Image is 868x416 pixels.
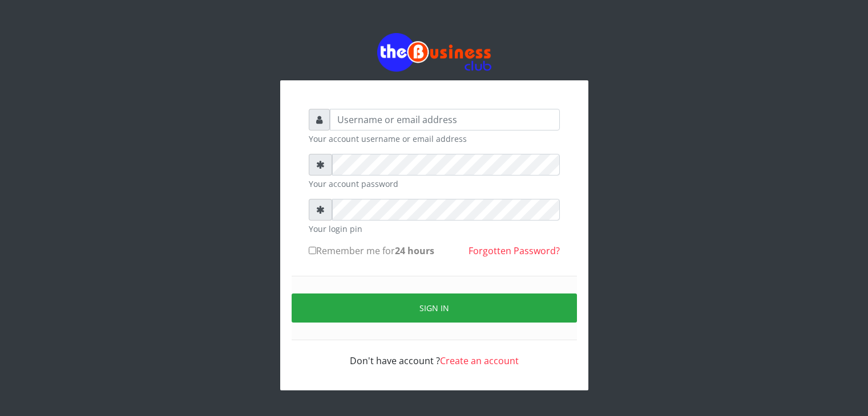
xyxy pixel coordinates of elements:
a: Create an account [440,354,519,367]
label: Remember me for [309,244,434,258]
small: Your login pin [309,223,560,235]
a: Forgotten Password? [469,244,560,257]
small: Your account password [309,178,560,190]
input: Username or email address [330,109,560,130]
button: Sign in [292,293,577,323]
div: Don't have account ? [309,340,560,368]
small: Your account username or email address [309,133,560,145]
b: 24 hours [395,244,434,257]
input: Remember me for24 hours [309,247,316,254]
